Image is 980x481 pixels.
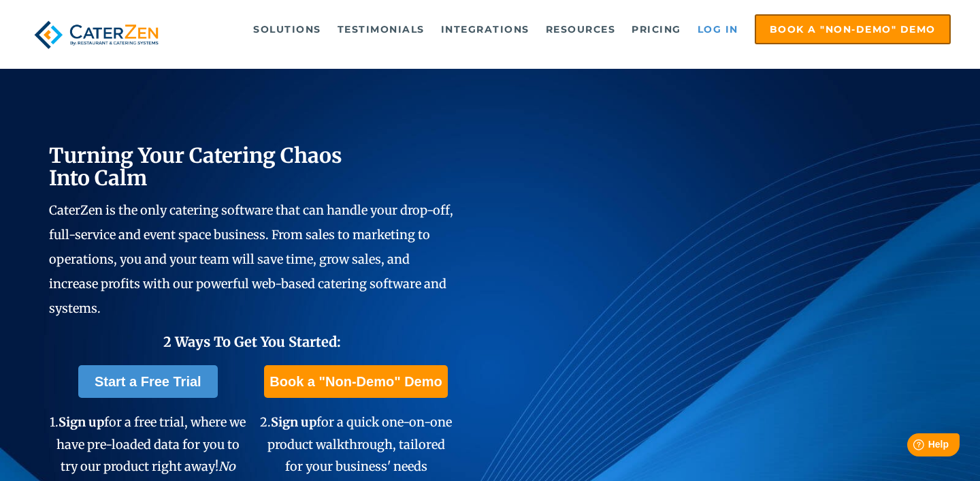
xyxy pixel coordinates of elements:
[755,14,951,44] a: Book a "Non-Demo" Demo
[264,365,447,398] a: Book a "Non-Demo" Demo
[187,14,951,44] div: Navigation Menu
[434,16,536,43] a: Integrations
[539,16,623,43] a: Resources
[59,414,104,430] span: Sign up
[691,16,745,43] a: Log in
[49,142,342,191] span: Turning Your Catering Chaos Into Calm
[331,16,431,43] a: Testimonials
[78,365,218,398] a: Start a Free Trial
[163,333,341,350] span: 2 Ways To Get You Started:
[859,428,965,466] iframe: Help widget launcher
[260,414,452,474] span: 2. for a quick one-on-one product walkthrough, tailored for your business' needs
[271,414,316,430] span: Sign up
[29,14,163,55] img: caterzen
[625,16,688,43] a: Pricing
[246,16,328,43] a: Solutions
[49,202,453,316] span: CaterZen is the only catering software that can handle your drop-off, full-service and event spac...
